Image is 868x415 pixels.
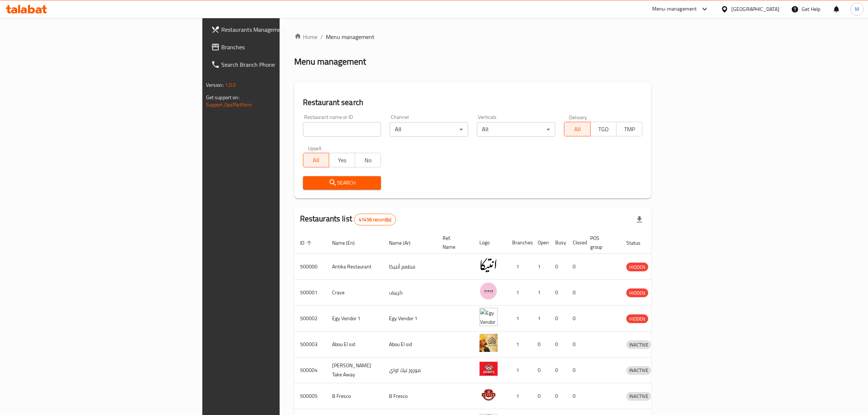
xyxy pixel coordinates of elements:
button: All [303,153,329,167]
th: Busy [549,232,567,254]
td: [PERSON_NAME] Take Away [326,357,383,383]
td: كرييف [383,280,437,306]
div: All [477,122,555,137]
img: Abou El sid [479,334,498,352]
span: POS group [590,234,612,251]
td: 1 [506,357,532,383]
span: TMP [619,124,639,135]
span: All [567,124,587,135]
td: 0 [549,383,567,409]
td: Egy Vendor 1 [383,306,437,331]
span: TGO [593,124,614,135]
td: موروز تيك اواي [383,357,437,383]
td: 1 [506,280,532,306]
span: Name (En) [332,238,364,247]
td: مطعم أنتيكا [383,254,437,280]
span: Ref. Name [443,234,465,251]
img: Crave [479,282,498,300]
span: INACTIVE [626,341,651,349]
button: Search [303,176,381,190]
td: 0 [532,331,549,357]
td: B Fresco [383,383,437,409]
td: 0 [549,357,567,383]
td: 1 [532,306,549,331]
a: Search Branch Phone [205,56,347,73]
span: Menu management [326,32,374,41]
span: No [358,155,378,166]
span: Get support on: [206,93,240,102]
td: 0 [567,357,584,383]
div: HIDDEN [626,314,648,323]
span: Branches [221,43,342,51]
td: 0 [567,383,584,409]
div: Export file [631,211,648,228]
td: 1 [506,254,532,280]
span: INACTIVE [626,392,651,400]
span: HIDDEN [626,263,648,271]
td: 0 [567,306,584,331]
img: B Fresco [479,385,498,404]
td: 0 [532,357,549,383]
div: Total records count [354,214,396,225]
td: 1 [532,254,549,280]
span: 41456 record(s) [354,216,396,223]
td: 0 [549,306,567,331]
span: ID [300,238,314,247]
img: Moro's Take Away [479,360,498,378]
div: All [390,122,468,137]
span: Yes [332,155,352,166]
span: Search [309,178,375,187]
button: No [355,153,381,167]
td: Abou El sid [326,331,383,357]
td: 0 [567,280,584,306]
span: Version: [206,80,224,90]
td: 0 [532,383,549,409]
a: Branches [205,38,347,56]
div: HIDDEN [626,288,648,297]
button: TMP [616,122,642,136]
td: 1 [506,306,532,331]
td: Abou El sid [383,331,437,357]
label: Upsell [308,146,322,151]
h2: Restaurant search [303,97,643,108]
span: Name (Ar) [389,238,420,247]
td: 0 [549,254,567,280]
button: Yes [329,153,355,167]
td: Egy Vendor 1 [326,306,383,331]
img: Egy Vendor 1 [479,308,498,326]
span: INACTIVE [626,366,651,375]
span: 1.0.0 [225,80,236,90]
a: Support.OpsPlatform [206,100,252,109]
td: B Fresco [326,383,383,409]
img: Antika Restaurant [479,256,498,274]
span: Search Branch Phone [221,60,342,69]
td: 0 [549,280,567,306]
span: HIDDEN [626,289,648,297]
td: Crave [326,280,383,306]
th: Closed [567,232,584,254]
div: INACTIVE [626,392,651,401]
span: Restaurants Management [221,25,342,34]
h2: Restaurants list [300,213,396,225]
a: Restaurants Management [205,21,347,38]
input: Search for restaurant name or ID.. [303,122,381,137]
th: Logo [474,232,506,254]
h2: Menu management [294,56,366,67]
span: M [855,5,859,13]
td: 0 [567,331,584,357]
td: Antika Restaurant [326,254,383,280]
td: 1 [506,383,532,409]
td: 1 [532,280,549,306]
button: TGO [590,122,616,136]
th: Branches [506,232,532,254]
button: All [564,122,590,136]
span: All [306,155,326,166]
label: Delivery [569,115,587,120]
nav: breadcrumb [294,32,651,41]
div: Menu-management [652,5,697,13]
span: Status [626,238,650,247]
td: 0 [549,331,567,357]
